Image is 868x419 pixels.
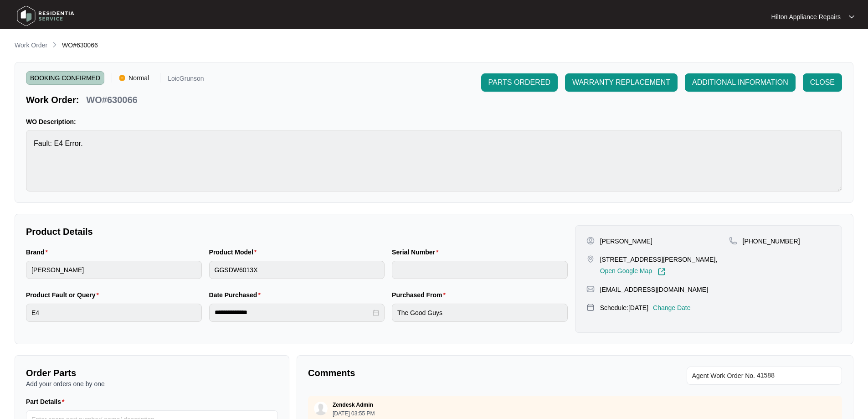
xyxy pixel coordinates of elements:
[308,367,569,379] p: Comments
[803,73,842,92] button: CLOSE
[392,248,442,257] label: Serial Number
[600,255,718,264] p: [STREET_ADDRESS][PERSON_NAME],
[209,290,264,300] label: Date Purchased
[392,261,568,279] input: Serial Number
[209,261,385,279] input: Product Model
[586,285,595,293] img: map-pin
[26,397,68,406] label: Part Details
[26,225,568,238] p: Product Details
[13,41,49,51] a: Work Order
[488,77,550,88] span: PARTS ORDERED
[849,15,854,19] img: dropdown arrow
[600,303,648,312] p: Schedule: [DATE]
[215,308,371,317] input: Date Purchased
[392,304,568,322] input: Purchased From
[692,370,755,381] span: Agent Work Order No.
[168,75,204,85] p: LoicGrunson
[15,41,47,50] p: Work Order
[26,304,202,322] input: Product Fault or Query
[26,130,842,191] textarea: Fault: E4 Error.
[600,268,666,276] a: Open Google Map
[26,367,278,379] p: Order Parts
[392,290,449,300] label: Purchased From
[565,73,678,92] button: WARRANTY REPLACEMENT
[586,303,595,311] img: map-pin
[743,237,800,246] p: [PHONE_NUMBER]
[26,71,104,85] span: BOOKING CONFIRMED
[119,75,125,81] img: Vercel Logo
[685,73,796,92] button: ADDITIONAL INFORMATION
[26,261,202,279] input: Brand
[692,77,788,88] span: ADDITIONAL INFORMATION
[600,237,652,246] p: [PERSON_NAME]
[314,402,328,415] img: user.svg
[26,93,79,106] p: Work Order:
[600,285,708,294] p: [EMAIL_ADDRESS][DOMAIN_NAME]
[572,77,670,88] span: WARRANTY REPLACEMENT
[62,41,98,49] span: WO#630066
[729,237,737,245] img: map-pin
[653,303,691,312] p: Change Date
[810,77,835,88] span: CLOSE
[51,41,58,48] img: chevron-right
[586,255,595,263] img: map-pin
[771,12,841,21] p: Hilton Appliance Repairs
[14,2,77,30] img: residentia service logo
[481,73,558,92] button: PARTS ORDERED
[26,117,842,126] p: WO Description:
[657,268,666,276] img: Link-External
[26,379,278,388] p: Add your orders one by one
[26,248,51,257] label: Brand
[209,248,261,257] label: Product Model
[757,370,837,381] input: Add Agent Work Order No.
[333,401,373,409] p: Zendesk Admin
[26,290,103,300] label: Product Fault or Query
[125,71,153,85] span: Normal
[86,93,137,106] p: WO#630066
[586,237,595,245] img: user-pin
[333,411,375,416] p: [DATE] 03:55 PM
